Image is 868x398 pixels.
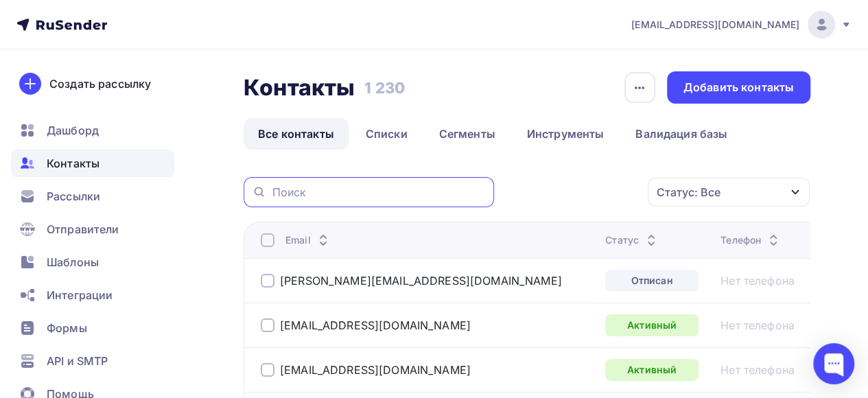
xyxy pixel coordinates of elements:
a: [PERSON_NAME][EMAIL_ADDRESS][DOMAIN_NAME] [280,274,562,288]
a: [EMAIL_ADDRESS][DOMAIN_NAME] [280,363,471,377]
a: Формы [11,314,174,342]
input: Поиск [272,185,486,200]
button: Статус: Все [647,177,810,207]
a: Активный [605,359,699,381]
a: Отписан [605,270,699,292]
a: [EMAIL_ADDRESS][DOMAIN_NAME] [280,318,471,332]
span: Отправители [47,221,119,237]
a: Нет телефона [720,318,795,332]
div: Добавить контакты [683,80,794,95]
a: Нет телефона [720,274,795,288]
div: Статус [605,233,659,247]
div: Создать рассылку [49,75,151,92]
div: Email [285,233,331,247]
a: Активный [605,314,699,336]
h3: 1 230 [364,78,405,97]
a: Контакты [11,150,174,177]
a: Рассылки [11,183,174,210]
span: Интеграции [47,287,113,303]
a: Шаблоны [11,248,174,276]
span: Рассылки [47,188,100,204]
div: Статус: Все [657,184,720,200]
span: Контакты [47,155,99,172]
div: Телефон [720,233,782,247]
a: [EMAIL_ADDRESS][DOMAIN_NAME] [631,11,852,38]
a: Все контакты [244,118,349,150]
a: Списки [351,118,422,150]
span: API и SMTP [47,353,108,369]
a: Инструменты [513,118,619,150]
span: Дашборд [47,122,99,139]
span: [EMAIL_ADDRESS][DOMAIN_NAME] [631,18,799,32]
span: Формы [47,320,87,336]
span: Шаблоны [47,254,99,270]
a: Сегменты [425,118,510,150]
a: Валидация базы [621,118,742,150]
a: Отправители [11,215,174,243]
a: Дашборд [11,117,174,144]
a: Нет телефона [720,363,795,377]
h2: Контакты [244,74,355,102]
